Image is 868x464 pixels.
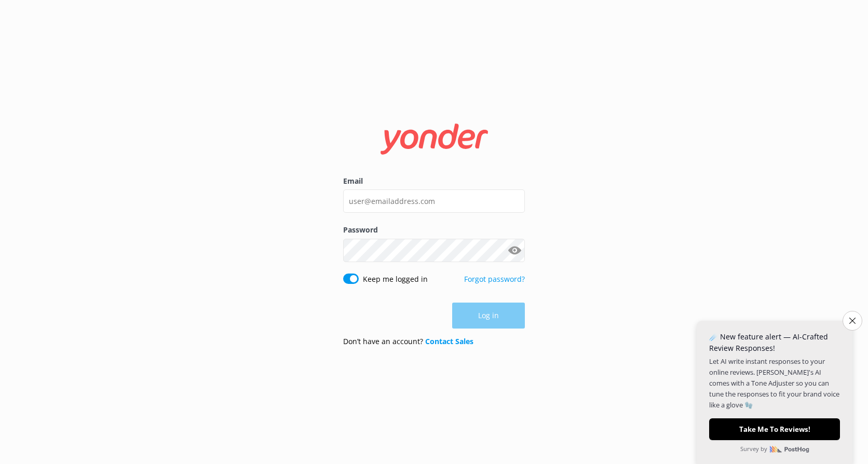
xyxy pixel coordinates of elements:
[343,336,473,347] p: Don’t have an account?
[363,274,428,285] label: Keep me logged in
[343,189,525,213] input: user@emailaddress.com
[425,336,473,346] a: Contact Sales
[504,240,525,261] button: Show password
[464,274,525,284] a: Forgot password?
[343,224,525,236] label: Password
[343,175,525,187] label: Email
